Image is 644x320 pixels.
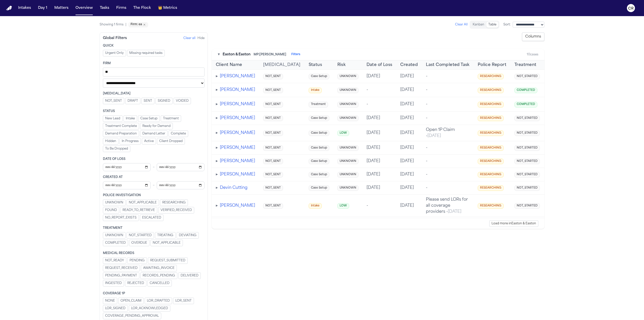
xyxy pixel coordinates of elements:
[52,4,70,13] button: Matters
[396,111,422,125] td: [DATE]
[178,272,201,279] button: DELIVERED
[129,201,157,205] span: NOT_APPLICABLE
[363,181,396,194] td: [DATE]
[220,158,255,164] button: [PERSON_NAME]
[36,4,49,13] a: Day 1
[216,62,242,68] button: Client Name
[216,131,218,135] span: ▸
[220,171,255,177] button: [PERSON_NAME]
[337,203,349,209] span: LOW
[263,159,283,164] span: NOT_SENT
[142,124,171,128] span: Ready for Demand
[337,130,349,136] span: LOW
[156,4,179,13] button: crownMetrics
[123,208,155,212] span: READY_TO_RETRIEVE
[131,23,142,27] span: Firm: ea
[103,61,205,65] div: Firm
[103,257,126,264] button: NOT_READY
[363,111,396,125] td: [DATE]
[363,154,396,168] td: [DATE]
[503,23,511,27] span: Sort:
[309,130,329,136] span: Case Setup
[309,102,328,108] span: Treatment
[216,116,218,120] span: ▸
[105,139,116,143] span: Hidden
[103,292,205,296] div: Coverage 1P
[140,215,164,221] button: ESCALATED
[105,314,159,318] span: COVERAGE_PENDING_APPROVAL
[160,208,192,212] span: VERIFIED_RECEIVED
[103,207,119,214] button: FOUND
[158,207,194,214] button: VERIFIED_RECEIVED
[337,62,346,68] button: Risk
[143,274,175,278] span: RECORDS_PENDING
[155,232,176,239] button: TREATING
[514,102,537,108] span: COMPLETED
[514,203,540,209] span: NOT_STARTED
[309,185,329,191] span: Case Setup
[103,240,128,246] button: COMPLETED
[105,233,123,237] span: UNKNOWN
[422,141,474,154] td: -
[216,185,218,191] button: Expand tasks
[129,51,163,55] span: Missing required tasks
[527,53,538,57] div: 10 cases
[131,4,153,13] a: The Flock
[103,232,126,239] button: UNKNOWN
[422,69,474,83] td: -
[118,298,144,304] button: OPEN_CLAIM
[291,53,300,57] button: Filters
[455,23,468,27] button: Clear All
[220,87,255,93] button: [PERSON_NAME]
[445,210,461,214] span: • [DATE]
[160,199,188,206] button: RESEARCHING
[396,181,422,194] td: [DATE]
[486,22,498,28] button: Table
[150,281,170,285] span: CANCELLED
[103,280,124,287] button: INGESTED
[478,88,504,93] span: RESEARCHING
[144,99,152,103] span: SENT
[513,22,544,28] select: Sort
[103,175,205,179] div: Created At
[367,62,392,68] button: Date of Loss
[396,97,422,112] td: [DATE]
[396,194,422,217] td: [DATE]
[478,145,504,151] span: RESEARCHING
[131,306,168,310] span: LOR_ACKNOWLEDGED
[216,130,218,136] button: Expand tasks
[150,240,183,246] button: NOT_APPLICABLE
[162,201,186,205] span: RESEARCHING
[144,139,154,143] span: Active
[16,4,33,13] a: Intakes
[183,36,195,40] button: Clear all
[263,130,283,136] span: NOT_SENT
[263,185,283,191] span: NOT_SENT
[141,265,177,271] button: AWAITING_INVOICE
[143,266,175,270] span: AWAITING_INVOICE
[176,99,189,103] span: VOIDED
[103,36,127,41] div: Global Filters
[337,185,358,191] span: UNKNOWN
[220,115,255,121] button: [PERSON_NAME]
[220,73,255,79] button: [PERSON_NAME]
[140,130,168,137] button: Demand Letter
[142,138,156,145] button: Active
[105,132,137,136] span: Demand Preparation
[127,50,165,56] button: Missing required tasks
[150,259,185,263] span: REQUEST_SUBMITTED
[514,130,540,136] span: NOT_STARTED
[426,198,468,214] span: Please send LORs for all coverage providers
[105,147,128,151] span: To Be Dropped
[161,115,181,122] button: Treatment
[179,233,196,237] span: DEVIATING
[125,98,140,104] button: DRAFT
[103,79,205,88] select: Managing paralegal
[129,305,170,312] button: LOR_ACKNOWLEDGED
[103,157,205,161] div: Date of Loss
[127,257,147,264] button: PENDING
[337,88,358,93] span: UNKNOWN
[396,154,422,168] td: [DATE]
[309,145,329,151] span: Case Setup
